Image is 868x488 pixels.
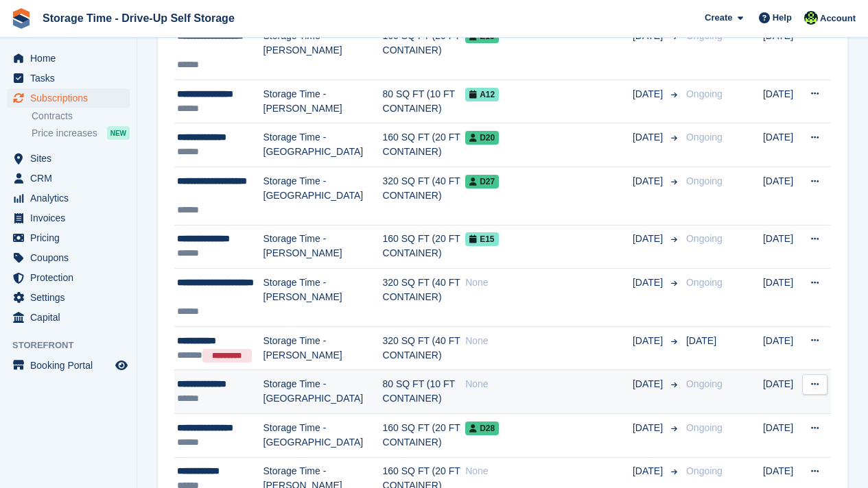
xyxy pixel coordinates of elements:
span: Tasks [30,69,113,88]
td: Storage Time - [GEOGRAPHIC_DATA] [263,123,383,167]
span: Subscriptions [30,88,113,108]
span: Capital [30,308,113,327]
a: menu [7,69,130,88]
span: Storefront [12,339,137,352]
a: menu [7,149,130,168]
a: menu [7,169,130,188]
div: None [465,334,633,348]
a: Price increases NEW [32,125,130,141]
td: [DATE] [763,167,802,225]
span: A12 [465,88,499,101]
td: Storage Time - [GEOGRAPHIC_DATA] [263,167,383,225]
td: 320 SQ FT (40 FT CONTAINER) [383,326,466,370]
a: Contracts [32,110,130,123]
span: D28 [465,422,499,435]
a: menu [7,88,130,108]
a: Storage Time - Drive-Up Self Storage [37,7,240,29]
div: None [465,464,633,478]
span: Coupons [30,248,113,267]
td: Storage Time - [PERSON_NAME] [263,269,383,327]
td: 80 SQ FT (10 FT CONTAINER) [383,370,466,414]
span: Invoices [30,208,113,228]
td: Storage Time - [PERSON_NAME] [263,326,383,370]
td: [DATE] [763,269,802,327]
span: Ongoing [686,422,723,433]
a: Preview store [113,357,130,374]
a: menu [7,268,130,287]
span: D27 [465,175,499,188]
td: Storage Time - [GEOGRAPHIC_DATA] [263,370,383,414]
td: [DATE] [763,123,802,167]
span: [DATE] [633,232,666,246]
td: [DATE] [763,225,802,269]
span: Booking Portal [30,356,113,375]
td: 320 SQ FT (40 FT CONTAINER) [383,269,466,327]
td: Storage Time - [PERSON_NAME] [263,22,383,80]
a: menu [7,308,130,327]
div: None [465,276,633,290]
span: [DATE] [633,421,666,435]
a: menu [7,356,130,375]
td: [DATE] [763,414,802,458]
img: Laaibah Sarwar [804,11,818,25]
span: Ongoing [686,277,723,288]
span: [DATE] [633,87,666,101]
td: 320 SQ FT (40 FT CONTAINER) [383,167,466,225]
a: menu [7,208,130,228]
span: Ongoing [686,132,723,143]
td: Storage Time - [PERSON_NAME] [263,225,383,269]
td: 160 SQ FT (20 FT CONTAINER) [383,123,466,167]
span: Pricing [30,228,113,247]
span: Settings [30,288,113,307]
td: 160 SQ FT (20 FT CONTAINER) [383,414,466,458]
span: [DATE] [633,377,666,391]
a: menu [7,188,130,208]
span: Home [30,49,113,68]
td: [DATE] [763,326,802,370]
td: 80 SQ FT (10 FT CONTAINER) [383,80,466,123]
span: [DATE] [633,130,666,145]
span: Protection [30,268,113,287]
td: [DATE] [763,80,802,123]
span: [DATE] [633,174,666,188]
span: Analytics [30,188,113,208]
img: stora-icon-8386f47178a22dfd0bd8f6a31ec36ba5ce8667c1dd55bd0f319d3a0aa187defe.svg [11,8,32,29]
a: menu [7,49,130,68]
td: 160 SQ FT (20 FT CONTAINER) [383,22,466,80]
td: Storage Time - [PERSON_NAME] [263,80,383,123]
span: Account [820,12,856,25]
span: CRM [30,169,113,188]
span: E15 [465,232,498,246]
td: [DATE] [763,370,802,414]
span: Ongoing [686,465,723,476]
td: [DATE] [763,22,802,80]
td: Storage Time - [GEOGRAPHIC_DATA] [263,414,383,458]
span: Help [773,11,792,25]
a: menu [7,288,130,307]
span: [DATE] [686,335,716,346]
span: Ongoing [686,88,723,99]
span: Ongoing [686,175,723,186]
span: Create [705,11,732,25]
span: [DATE] [633,464,666,478]
span: [DATE] [633,334,666,348]
span: Ongoing [686,233,723,244]
span: [DATE] [633,276,666,290]
td: 160 SQ FT (20 FT CONTAINER) [383,225,466,269]
a: menu [7,228,130,247]
span: Ongoing [686,378,723,389]
span: Price increases [32,127,97,140]
div: NEW [107,126,130,140]
div: None [465,377,633,391]
span: Sites [30,149,113,168]
a: menu [7,248,130,267]
span: D20 [465,131,499,145]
